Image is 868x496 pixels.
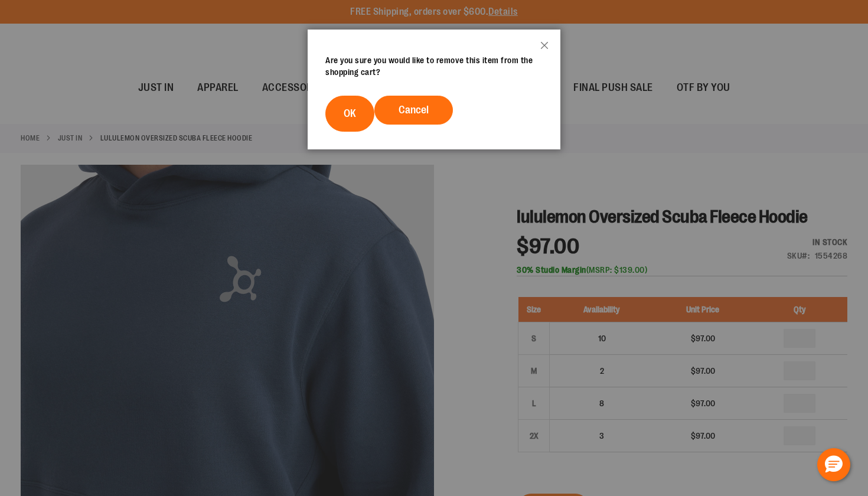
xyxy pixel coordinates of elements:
button: Hello, have a question? Let’s chat. [817,448,850,481]
span: Cancel [399,104,429,116]
button: OK [325,96,374,132]
span: OK [344,107,356,119]
button: Cancel [374,96,453,125]
div: Are you sure you would like to remove this item from the shopping cart? [325,54,543,78]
